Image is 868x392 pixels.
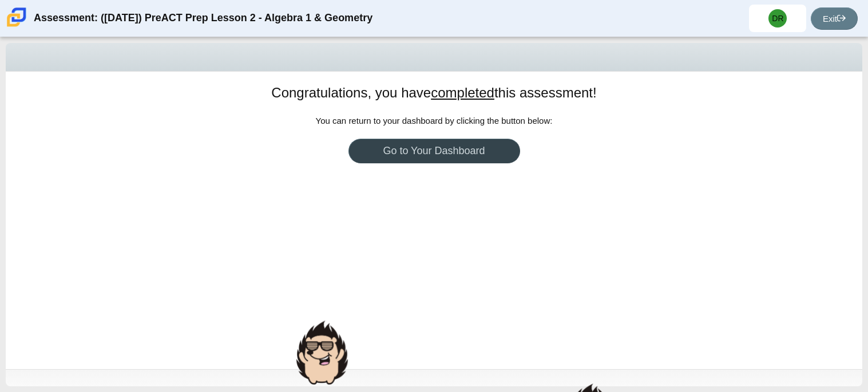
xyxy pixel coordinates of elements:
[431,85,494,100] u: completed
[811,7,858,30] a: Exit
[5,5,29,29] img: Carmen School of Science & Technology
[5,21,29,31] a: Carmen School of Science & Technology
[34,5,372,32] div: Assessment: ([DATE]) PreACT Prep Lesson 2 - Algebra 1 & Geometry
[772,14,783,22] span: DR
[348,139,520,163] a: Go to Your Dashboard
[271,83,596,103] h1: Congratulations, you have this assessment!
[316,116,553,126] span: You can return to your dashboard by clicking the button below:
